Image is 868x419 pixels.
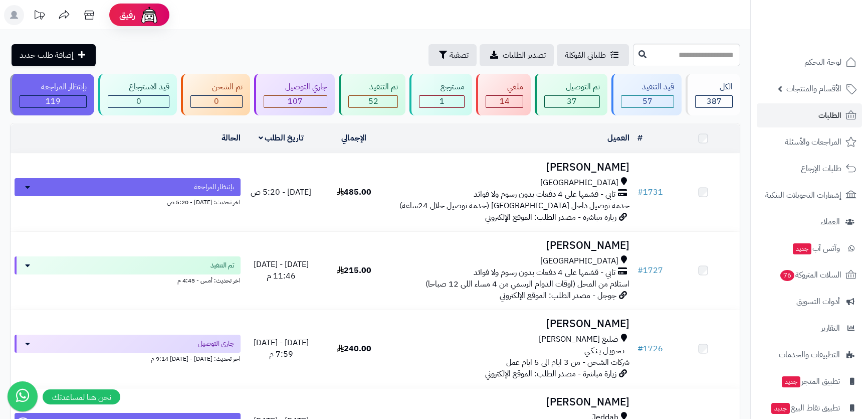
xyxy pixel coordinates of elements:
a: التقارير [757,316,862,340]
div: اخر تحديث: [DATE] - 5:20 ص [15,196,241,207]
span: جوجل - مصدر الطلب: الموقع الإلكتروني [500,290,616,302]
span: تابي - قسّمها على 4 دفعات بدون رسوم ولا فوائد [474,267,615,278]
div: بإنتظار المراجعة [20,81,87,93]
span: الطلبات [818,108,841,122]
div: 119 [20,96,86,107]
div: قيد التنفيذ [621,81,675,93]
a: طلبات الإرجاع [757,157,862,181]
span: زيارة مباشرة - مصدر الطلب: الموقع الإلكتروني [485,211,616,223]
a: بإنتظار المراجعة 119 [8,74,96,115]
a: الحالة [222,132,241,144]
span: تطبيق نقاط البيع [770,401,840,415]
span: جديد [793,243,811,254]
span: [GEOGRAPHIC_DATA] [540,255,618,267]
a: جاري التوصيل 107 [252,74,337,115]
a: الطلبات [757,103,862,127]
span: التطبيقات والخدمات [779,348,840,362]
span: # [637,186,643,198]
a: الكل387 [684,74,742,115]
a: #1731 [637,186,663,198]
h3: [PERSON_NAME] [394,318,629,330]
span: رفيق [119,9,135,21]
h3: [PERSON_NAME] [394,162,629,173]
span: بإنتظار المراجعة [194,182,235,192]
a: تم الشحن 0 [179,74,252,115]
span: 57 [642,95,653,107]
span: تطبيق المتجر [781,374,840,388]
span: إشعارات التحويلات البنكية [765,188,841,202]
a: تاريخ الطلب [259,132,304,144]
span: جديد [771,403,790,414]
div: 107 [264,96,327,107]
a: تم التنفيذ 52 [337,74,408,115]
span: تصفية [450,49,469,61]
span: 0 [136,95,141,107]
a: وآتس آبجديد [757,236,862,260]
div: قيد الاسترجاع [108,81,170,93]
span: [DATE] - [DATE] 7:59 م [254,337,309,360]
span: 37 [567,95,577,107]
span: جديد [782,376,800,387]
a: قيد التنفيذ 57 [609,74,684,115]
a: #1727 [637,264,663,276]
span: 0 [214,95,219,107]
a: تحديثات المنصة [27,5,52,28]
span: [GEOGRAPHIC_DATA] [540,177,618,189]
span: شركات الشحن - من 3 ايام الى 5 ايام عمل [506,356,629,368]
a: العملاء [757,210,862,234]
span: زيارة مباشرة - مصدر الطلب: الموقع الإلكتروني [485,368,616,380]
div: 37 [545,96,599,107]
span: جاري التوصيل [198,339,235,349]
a: تصدير الطلبات [480,44,554,66]
button: تصفية [428,44,477,66]
span: 1 [440,95,445,107]
div: مسترجع [419,81,465,93]
div: ملغي [486,81,523,93]
span: لوحة التحكم [804,55,841,69]
a: لوحة التحكم [757,50,862,74]
h3: [PERSON_NAME] [394,396,629,408]
span: العملاء [820,215,840,229]
span: أدوات التسويق [796,295,840,309]
a: طلباتي المُوكلة [557,44,629,66]
a: إضافة طلب جديد [12,44,96,66]
span: 485.00 [337,186,371,198]
a: مسترجع 1 [407,74,474,115]
span: التقارير [821,321,840,335]
span: تـحـويـل بـنـكـي [584,345,624,357]
a: السلات المتروكة76 [757,263,862,287]
span: # [637,264,643,276]
a: الإجمالي [341,132,366,144]
div: اخر تحديث: [DATE] - [DATE] 9:14 م [15,353,241,363]
span: طلباتي المُوكلة [565,49,606,61]
span: [DATE] - 5:20 ص [251,186,311,198]
span: وآتس آب [792,241,840,255]
span: 107 [288,95,303,107]
span: تم التنفيذ [210,260,235,270]
a: # [637,132,642,144]
img: ai-face.png [139,5,159,25]
div: 52 [349,96,398,107]
span: 387 [707,95,722,107]
span: السلات المتروكة [779,268,841,282]
div: تم التنفيذ [348,81,398,93]
div: تم التوصيل [544,81,600,93]
span: # [637,343,643,355]
span: 76 [780,270,794,281]
span: خدمة توصيل داخل [GEOGRAPHIC_DATA] (خدمة توصيل خلال 24ساعة) [399,200,629,212]
div: تم الشحن [190,81,243,93]
span: ضليع [PERSON_NAME] [539,334,618,345]
span: إضافة طلب جديد [20,49,74,61]
div: 0 [191,96,242,107]
a: تطبيق المتجرجديد [757,369,862,393]
span: استلام من المحل (اوقات الدوام الرسمي من 4 مساء اللى 12 صباحا) [425,278,629,290]
a: التطبيقات والخدمات [757,343,862,367]
span: تصدير الطلبات [503,49,546,61]
span: [DATE] - [DATE] 11:46 م [254,258,309,282]
a: أدوات التسويق [757,290,862,314]
a: قيد الاسترجاع 0 [96,74,179,115]
a: إشعارات التحويلات البنكية [757,183,862,207]
div: جاري التوصيل [264,81,327,93]
a: المراجعات والأسئلة [757,130,862,154]
span: طلبات الإرجاع [801,162,841,176]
